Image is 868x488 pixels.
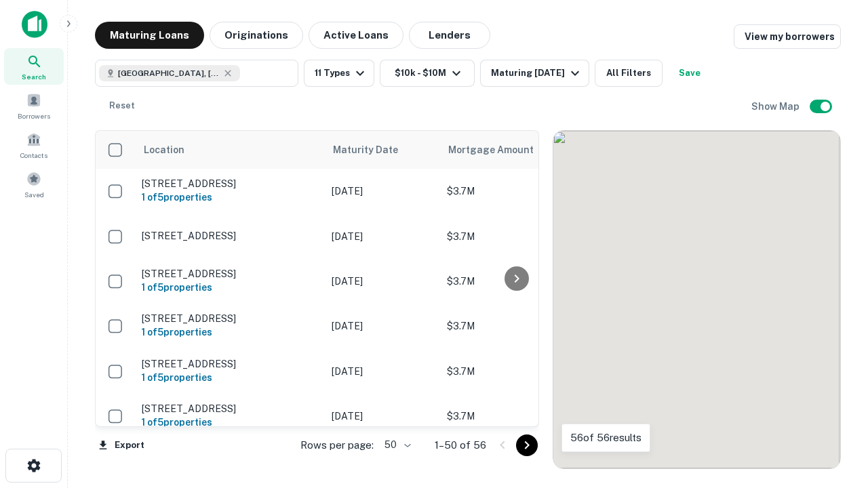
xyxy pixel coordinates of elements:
button: All Filters [595,60,663,87]
p: [STREET_ADDRESS] [142,230,318,242]
button: Active Loans [309,22,403,49]
h6: 1 of 5 properties [142,280,318,295]
p: [DATE] [332,229,433,244]
p: [DATE] [332,274,433,289]
p: [DATE] [332,184,433,199]
div: 0 0 [553,131,840,468]
p: $3.7M [447,229,583,244]
span: Borrowers [18,110,50,121]
p: [STREET_ADDRESS] [142,312,318,325]
a: Saved [4,166,64,203]
a: View my borrowers [734,24,841,49]
span: [GEOGRAPHIC_DATA], [GEOGRAPHIC_DATA] [118,67,220,79]
span: Search [22,71,46,82]
p: 1–50 of 56 [435,437,486,453]
p: $3.7M [447,364,583,379]
span: Mortgage Amount [448,142,551,158]
p: [STREET_ADDRESS] [142,403,318,415]
th: Maturity Date [325,131,440,169]
button: Maturing [DATE] [480,60,589,87]
button: Reset [100,92,144,119]
a: Contacts [4,127,64,163]
button: 11 Types [304,60,374,87]
p: [STREET_ADDRESS] [142,358,318,370]
button: Go to next page [516,434,538,456]
a: Search [4,48,64,85]
h6: 1 of 5 properties [142,415,318,430]
div: Maturing [DATE] [491,65,583,81]
iframe: Chat Widget [800,336,868,401]
h6: 1 of 5 properties [142,190,318,205]
a: Borrowers [4,87,64,124]
th: Location [135,131,325,169]
button: Lenders [409,22,490,49]
p: $3.7M [447,184,583,199]
h6: 1 of 5 properties [142,325,318,340]
span: Maturity Date [333,142,416,158]
p: $3.7M [447,319,583,333]
p: [STREET_ADDRESS] [142,268,318,280]
span: Saved [24,189,44,200]
img: capitalize-icon.png [22,11,47,38]
p: [DATE] [332,319,433,333]
span: Location [143,142,184,158]
p: [DATE] [332,409,433,424]
button: Export [95,435,148,455]
button: Save your search to get updates of matches that match your search criteria. [668,60,711,87]
p: $3.7M [447,274,583,289]
button: Originations [210,22,303,49]
p: [DATE] [332,364,433,379]
span: Contacts [20,150,47,161]
h6: Show Map [751,99,802,114]
p: $3.7M [447,409,583,424]
th: Mortgage Amount [440,131,589,169]
button: Maturing Loans [95,22,204,49]
p: [STREET_ADDRESS] [142,178,318,190]
p: Rows per page: [300,437,374,453]
div: 50 [379,435,413,455]
p: 56 of 56 results [570,430,642,446]
button: $10k - $10M [380,60,475,87]
h6: 1 of 5 properties [142,370,318,385]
